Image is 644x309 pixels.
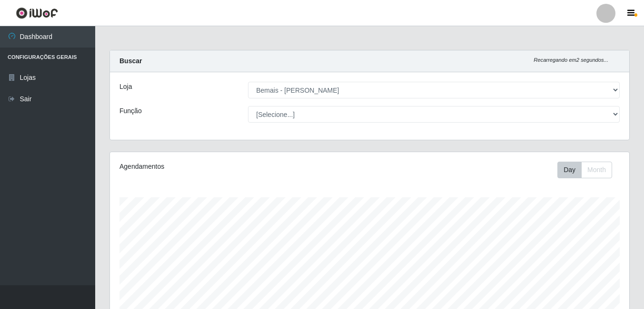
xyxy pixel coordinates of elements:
[581,162,612,178] button: Month
[119,57,142,65] strong: Buscar
[119,162,319,172] div: Agendamentos
[557,162,620,178] div: Toolbar with button groups
[119,106,142,116] label: Função
[557,162,582,178] button: Day
[119,82,132,92] label: Loja
[16,7,58,19] img: CoreUI Logo
[534,57,608,63] i: Recarregando em 2 segundos...
[557,162,612,178] div: First group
